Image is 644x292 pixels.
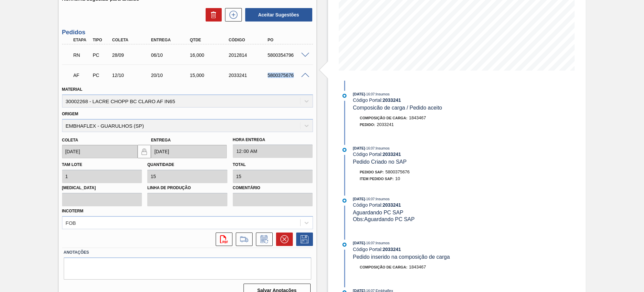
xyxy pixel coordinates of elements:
[365,147,375,150] span: - 16:07
[360,116,408,120] span: Composição de Carga :
[375,92,390,96] span: : Insumos
[110,73,154,78] div: 12/10/2025
[245,8,312,22] button: Aceitar Sugestões
[375,197,390,201] span: : Insumos
[353,216,415,222] span: Obs: Aguardando PC SAP
[353,105,442,111] span: Composicão de carga / Pedido aceito
[353,92,365,96] span: [DATE]
[353,254,450,260] span: Pedido inserido na composição de carga
[266,38,310,42] div: PO
[147,162,174,167] label: Quantidade
[227,52,271,58] div: 2012814
[385,169,410,174] span: 5800375676
[91,52,111,58] div: Pedido de Compra
[383,152,401,157] strong: 2033241
[375,146,390,150] span: : Insumos
[188,73,232,78] div: 15,000
[151,138,171,142] label: Entrega
[383,247,401,252] strong: 2033241
[266,73,310,78] div: 5800375676
[353,241,365,245] span: [DATE]
[293,233,313,246] div: Salvar Pedido
[62,87,83,92] label: Material
[73,73,90,78] p: AF
[62,183,142,193] label: [MEDICAL_DATA]
[233,183,313,193] label: Comentário
[62,145,138,158] input: dd/mm/yyyy
[409,264,426,269] span: 1843467
[353,210,403,215] span: Aguardando PC SAP
[188,38,232,42] div: Qtde
[353,152,512,157] div: Código Portal:
[110,38,154,42] div: Coleta
[353,247,512,252] div: Código Portal:
[395,176,400,181] span: 10
[365,197,375,201] span: - 16:07
[360,123,375,127] span: Pedido :
[227,38,271,42] div: Código
[72,68,92,83] div: Aguardando Faturamento
[64,248,311,257] label: Anotações
[62,209,84,213] label: Incoterm
[138,145,151,158] button: locked
[62,138,78,142] label: Coleta
[233,162,246,167] label: Total
[342,94,346,98] img: atual
[233,135,313,145] label: Hora Entrega
[375,241,390,245] span: : Insumos
[266,52,310,58] div: 5800354796
[110,52,154,58] div: 28/09/2025
[273,233,293,246] div: Cancelar pedido
[188,52,232,58] div: 16,000
[409,115,426,120] span: 1843467
[342,243,346,247] img: atual
[62,112,78,116] label: Origem
[360,265,408,269] span: Composição de Carga :
[342,148,346,152] img: atual
[353,159,407,165] span: Pedido Criado no SAP
[383,202,401,208] strong: 2033241
[353,97,512,103] div: Código Portal:
[365,241,375,245] span: - 16:07
[365,92,375,96] span: - 16:07
[91,38,111,42] div: Tipo
[73,52,90,58] p: RN
[383,97,401,103] strong: 2033241
[353,197,365,201] span: [DATE]
[242,7,313,22] div: Aceitar Sugestões
[232,233,253,246] div: Ir para Composição de Carga
[377,122,394,127] span: 2033241
[140,148,148,156] img: locked
[149,38,193,42] div: Entrega
[353,146,365,150] span: [DATE]
[227,73,271,78] div: 2033241
[147,183,227,193] label: Linha de Produção
[62,162,82,167] label: Tam lote
[149,52,193,58] div: 06/10/2025
[72,38,92,42] div: Etapa
[342,199,346,203] img: atual
[212,233,232,246] div: Abrir arquivo PDF
[360,177,394,181] span: Item pedido SAP:
[91,73,111,78] div: Pedido de Compra
[72,48,92,62] div: Em Renegociação
[222,8,242,22] div: Nova sugestão
[353,202,512,208] div: Código Portal:
[62,29,313,36] h3: Pedidos
[202,8,222,22] div: Excluir Sugestões
[149,73,193,78] div: 20/10/2025
[360,170,384,174] span: Pedido SAP:
[151,145,227,158] input: dd/mm/yyyy
[66,220,76,225] div: FOB
[253,233,273,246] div: Informar alteração no pedido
